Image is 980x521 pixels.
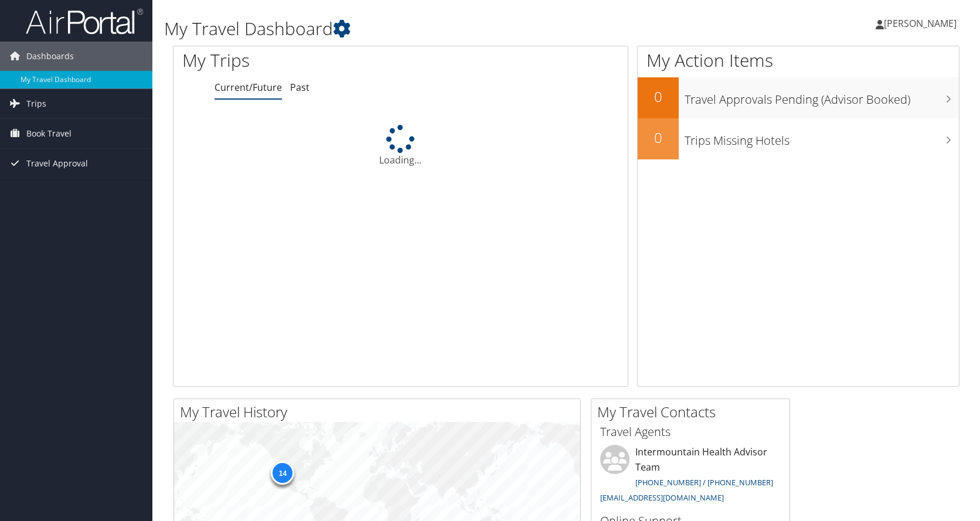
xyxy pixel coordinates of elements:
h1: My Trips [182,48,430,73]
div: 14 [271,461,294,485]
a: Current/Future [215,81,282,94]
a: Past [290,81,309,94]
h1: My Travel Dashboard [164,16,700,41]
a: [EMAIL_ADDRESS][DOMAIN_NAME] [600,492,724,503]
h1: My Action Items [638,48,959,73]
span: Book Travel [26,119,72,148]
span: Trips [26,89,46,118]
h3: Travel Agents [600,424,781,440]
h3: Travel Approvals Pending (Advisor Booked) [685,86,959,108]
span: [PERSON_NAME] [884,17,957,30]
li: Intermountain Health Advisor Team [594,445,787,508]
h2: My Travel History [180,402,580,422]
h2: 0 [638,87,679,107]
h2: My Travel Contacts [597,402,790,422]
h2: 0 [638,128,679,148]
span: Dashboards [26,42,74,71]
div: Loading... [173,125,628,167]
img: airportal-logo.png [26,8,143,35]
h3: Trips Missing Hotels [685,127,959,149]
a: 0Trips Missing Hotels [638,118,959,159]
span: Travel Approval [26,149,88,178]
a: 0Travel Approvals Pending (Advisor Booked) [638,77,959,118]
a: [PHONE_NUMBER] / [PHONE_NUMBER] [635,477,773,488]
a: [PERSON_NAME] [876,6,968,41]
